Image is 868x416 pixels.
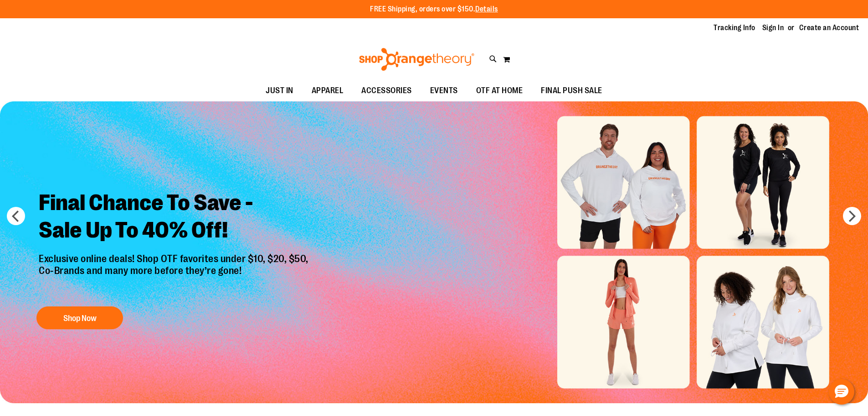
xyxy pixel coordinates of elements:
span: JUST IN [266,80,293,101]
button: Hello, have a question? Let’s chat. [829,379,854,405]
span: OTF AT HOME [476,80,523,101]
a: Details [475,5,498,13]
img: Shop Orangetheory [358,48,476,71]
a: ACCESSORIES [352,80,421,101]
a: OTF AT HOME [467,80,532,101]
a: Create an Account [799,23,859,33]
a: FINAL PUSH SALE [532,80,611,101]
a: JUST IN [257,80,303,101]
span: FINAL PUSH SALE [541,80,602,101]
a: APPAREL [303,80,353,101]
button: prev [7,207,25,225]
h2: Final Chance To Save - Sale Up To 40% Off! [32,182,318,253]
button: next [843,207,861,225]
a: Tracking Info [714,23,755,33]
a: Sign In [762,23,784,33]
a: EVENTS [421,80,467,101]
a: Final Chance To Save -Sale Up To 40% Off! Exclusive online deals! Shop OTF favorites under $10, $... [32,182,318,334]
span: ACCESSORIES [361,80,412,101]
button: Shop Now [36,306,123,329]
span: EVENTS [430,80,458,101]
p: FREE Shipping, orders over $150. [370,4,498,15]
span: APPAREL [312,80,344,101]
p: Exclusive online deals! Shop OTF favorites under $10, $20, $50, Co-Brands and many more before th... [32,253,318,298]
